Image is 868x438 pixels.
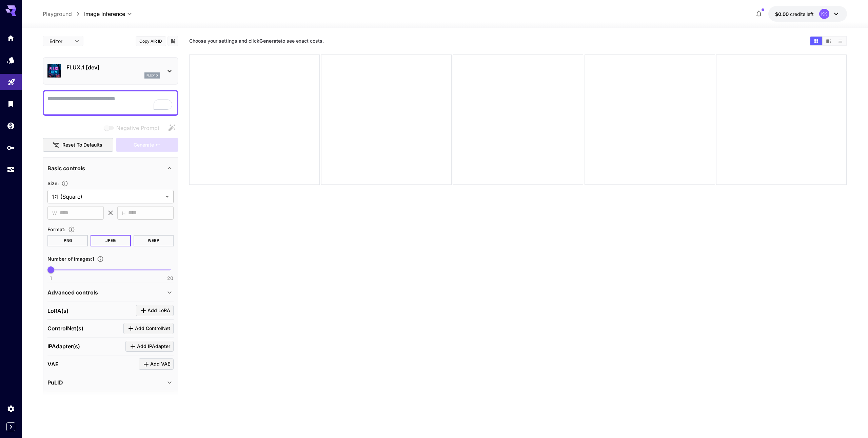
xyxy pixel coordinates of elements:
button: Show media in list view [834,37,846,45]
div: Basic controls [47,160,174,176]
button: Click to add IPAdapter [125,341,174,352]
span: Choose your settings and click to see exact costs. [189,38,324,44]
p: PuLID [47,378,63,387]
button: Choose the file format for the output image. [65,226,78,233]
p: VAE [47,360,59,368]
div: Home [7,34,15,42]
p: flux1d [146,73,158,78]
button: Copy AIR ID [136,36,166,46]
span: Add IPAdapter [137,342,170,351]
div: Usage [7,166,15,174]
p: Basic controls [47,164,85,172]
button: Adjust the dimensions of the generated image by specifying its width and height in pixels, or sel... [59,180,71,187]
div: Playground [7,75,16,84]
div: API Keys [7,144,15,152]
p: ControlNet(s) [47,324,83,332]
span: H [122,209,125,217]
div: Settings [7,404,15,413]
span: Add ControlNet [135,324,170,333]
a: Playground [43,10,72,18]
button: Click to add ControlNet [123,323,174,334]
span: credits left [790,11,814,17]
span: W [52,209,57,217]
span: 1:1 (Square) [52,193,163,201]
span: Editor [50,38,71,45]
span: $0.00 [775,11,790,17]
p: FLUX.1 [dev] [66,63,160,71]
span: Negative Prompt [116,124,159,132]
span: Image Inference [84,10,125,18]
button: Add to library [170,37,176,45]
button: Click to add LoRA [136,305,174,316]
span: 1 [50,275,52,282]
button: WEBP [134,235,174,246]
div: Library [7,100,15,108]
button: Click to add VAE [139,358,174,370]
span: Add VAE [150,360,170,368]
span: Format : [47,226,65,232]
div: PuLID [47,374,174,391]
button: Show media in video view [823,37,834,45]
div: $0.00 [775,10,814,18]
button: Specify how many images to generate in a single request. Each image generation will be charged se... [94,256,106,262]
div: Wallet [7,122,15,130]
p: IPAdapter(s) [47,342,80,350]
button: Reset to defaults [43,138,113,152]
div: Show media in grid viewShow media in video viewShow media in list view [810,36,847,46]
span: Size : [47,180,59,186]
div: FLUX.1 [dev]flux1d [47,61,174,81]
span: Negative prompts are not compatible with the selected model. [103,124,165,132]
span: 20 [167,275,173,282]
p: Advanced controls [47,288,98,297]
button: Expand sidebar [6,422,15,431]
button: Show media in grid view [810,37,822,45]
div: Models [7,56,15,64]
span: Number of images : 1 [47,256,94,262]
b: Generate [259,38,281,44]
div: Advanced controls [47,284,174,301]
div: KK [819,9,829,19]
span: Add LoRA [147,306,170,315]
button: PNG [47,235,88,246]
button: JPEG [91,235,131,246]
button: $0.00KK [768,6,847,22]
nav: breadcrumb [43,10,84,18]
p: LoRA(s) [47,307,68,315]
